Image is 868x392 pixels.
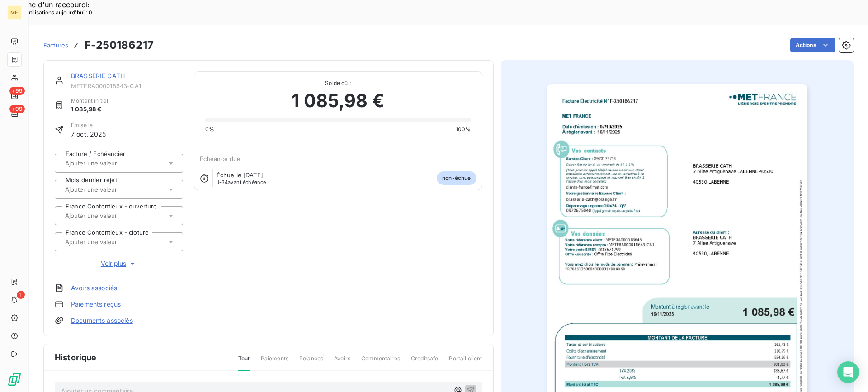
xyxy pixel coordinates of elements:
span: Montant initial [71,97,108,105]
a: BRASSERIE CATH [71,72,125,80]
span: +99 [9,105,25,113]
span: METFRA000018643-CA1 [71,82,183,90]
span: Solde dû : [205,79,471,87]
span: non-échue [437,171,476,185]
span: Avoirs [334,354,350,370]
span: J-34 [217,179,228,185]
span: 1 [17,291,25,299]
button: Voir plus [55,259,183,269]
span: Relances [299,354,323,370]
span: +99 [9,87,25,95]
span: Paiements [261,354,288,370]
span: 1 085,98 € [71,105,108,114]
span: Émise le [71,121,106,129]
img: Logo LeanPay [7,372,22,387]
span: Voir plus [101,259,137,268]
span: 7 oct. 2025 [71,129,106,139]
span: 0% [205,125,214,133]
a: Avoirs associés [71,283,117,293]
input: Ajouter une valeur [64,212,155,220]
a: Documents associés [71,316,133,325]
a: Factures [43,41,68,50]
span: 1 085,98 € [292,87,384,114]
span: Portail client [449,354,482,370]
input: Ajouter une valeur [64,185,155,194]
a: Paiements reçus [71,300,121,309]
button: Actions [790,38,835,52]
input: Ajouter une valeur [64,238,155,246]
span: Factures [43,42,68,49]
span: avant échéance [217,179,266,185]
div: Open Intercom Messenger [837,361,859,383]
span: Commentaires [361,354,400,370]
span: Échue le [DATE] [217,171,263,179]
h3: F-250186217 [85,37,154,53]
input: Ajouter une valeur [64,159,155,167]
span: Creditsafe [411,354,439,370]
span: Tout [238,354,250,371]
span: Historique [55,351,97,364]
span: Échéance due [200,155,241,162]
span: 100% [456,125,471,133]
